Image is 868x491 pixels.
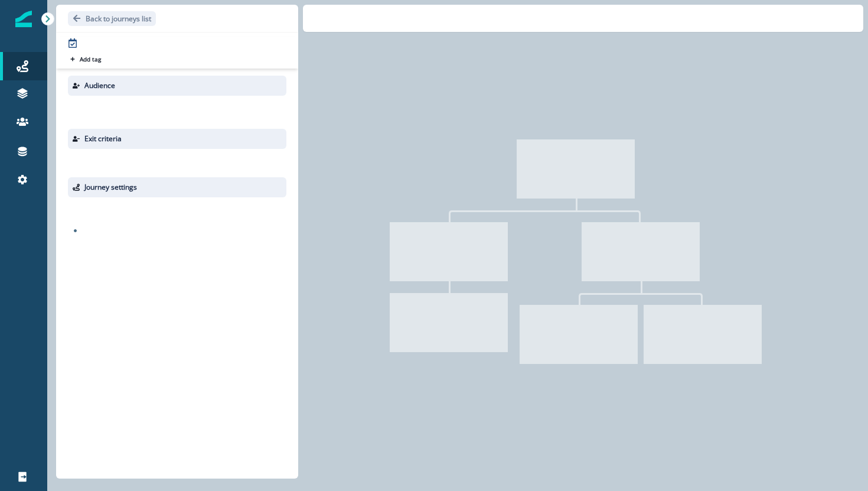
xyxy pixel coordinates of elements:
p: Journey settings [84,182,137,193]
p: Back to journeys list [86,14,151,24]
button: Go back [68,11,156,26]
img: Inflection [15,11,32,27]
button: Add tag [68,54,103,64]
p: Exit criteria [84,134,122,144]
p: Add tag [80,56,101,63]
p: Audience [84,80,115,91]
